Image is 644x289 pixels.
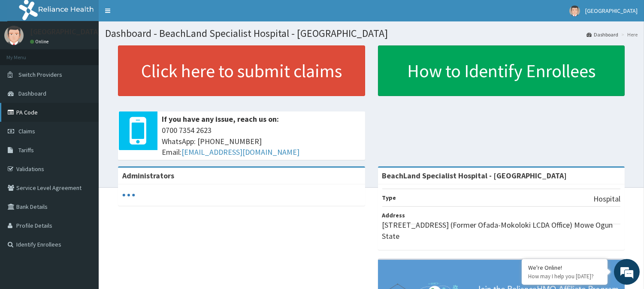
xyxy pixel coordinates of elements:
[122,171,174,181] b: Administrators
[162,125,361,158] span: 0700 7354 2623 WhatsApp: [PHONE_NUMBER] Email:
[105,28,638,39] h1: Dashboard - BeachLand Specialist Hospital - [GEOGRAPHIC_DATA]
[18,71,62,78] span: Switch Providers
[382,211,405,219] b: Address
[593,193,620,205] p: Hospital
[619,31,638,38] li: Here
[30,28,101,36] p: [GEOGRAPHIC_DATA]
[378,45,625,96] a: How to Identify Enrollees
[569,6,580,16] img: User Image
[382,220,621,241] p: [STREET_ADDRESS] (Former Ofada-Mokoloki LCDA Office) Mowe Ogun State
[382,194,396,202] b: Type
[122,189,135,202] svg: audio-loading
[585,7,638,15] span: [GEOGRAPHIC_DATA]
[162,114,279,124] b: If you have any issue, reach us on:
[18,146,34,154] span: Tariffs
[528,273,601,280] p: How may I help you today?
[382,171,567,181] strong: BeachLand Specialist Hospital - [GEOGRAPHIC_DATA]
[181,147,299,157] a: [EMAIL_ADDRESS][DOMAIN_NAME]
[18,127,35,135] span: Claims
[4,26,24,45] img: User Image
[528,264,601,271] div: We're Online!
[30,39,51,45] a: Online
[587,31,618,38] a: Dashboard
[118,45,365,96] a: Click here to submit claims
[18,90,46,97] span: Dashboard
